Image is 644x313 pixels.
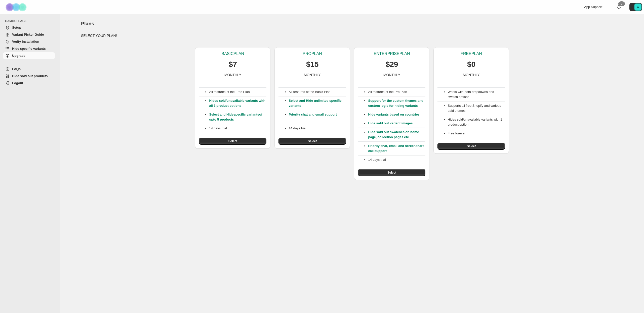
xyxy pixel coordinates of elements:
li: Works with both dropdowns and swatch options [448,89,505,99]
p: BASIC PLAN [222,51,244,56]
li: Free forever [448,131,505,136]
a: Upgrade [3,52,55,59]
button: Select [358,169,425,176]
span: CAMOUFLAGE [5,19,57,23]
p: MONTHLY [383,72,400,77]
p: MONTHLY [304,72,321,77]
p: Hide variants based on countries [368,112,425,117]
p: PRO PLAN [303,51,322,56]
p: $15 [306,59,318,69]
span: Plans [81,21,94,26]
p: Select and Hide of upto 5 products [209,112,266,122]
a: Logout [3,80,55,87]
li: Hides sold/unavailable variants with 1 product option [448,117,505,127]
p: Select and Hide unlimited specific variants [289,98,346,108]
text: A [637,6,639,9]
span: Select [228,139,237,143]
p: 14 days trial [368,157,425,162]
span: Upgrade [12,54,25,58]
span: Hide specific variants [12,47,46,50]
p: All features of the Free Plan [209,89,266,94]
p: $29 [386,59,398,69]
p: MONTHLY [224,72,241,77]
p: Hide sold out swatches on home page, collection pages etc [368,130,425,140]
span: Logout [12,81,23,85]
p: Hides sold/unavailable variants with all 3 product options [209,98,266,108]
div: 0 [618,1,625,6]
span: Hide sold out products [12,74,48,78]
p: All features of the Pro Plan [368,89,425,94]
p: MONTHLY [463,72,480,77]
button: Select [199,138,266,145]
a: Verify Installation [3,38,55,45]
p: Priority chat, email and screenshare call support [368,143,425,153]
p: Support for the custom themes and custom logic for hiding variants [368,98,425,108]
p: Hide sold out variant images [368,121,425,126]
a: Setup [3,24,55,31]
p: ENTERPRISE PLAN [374,51,410,56]
p: $7 [229,59,237,69]
a: FAQs [3,66,55,73]
p: FREE PLAN [461,51,482,56]
span: Select [467,144,476,148]
span: Avatar with initials A [634,4,641,11]
span: Select [308,139,317,143]
a: Hide sold out products [3,73,55,80]
span: Select [387,171,396,175]
li: Supports all free Shopify and various paid themes [448,103,505,113]
a: Hide specific variants [3,45,55,52]
button: Select [437,143,505,150]
p: Priority chat and email support [289,112,346,122]
p: All features of the Basic Plan [289,89,346,94]
span: Verify Installation [12,40,39,43]
span: FAQs [12,67,21,71]
a: specific variants [233,113,259,116]
a: Variant Picker Guide [3,31,55,38]
button: Select [278,138,346,145]
a: 0 [616,5,621,10]
p: SELECT YOUR PLAN! [81,33,623,38]
button: Avatar with initials A [629,3,642,11]
p: 14 days trial [209,126,266,131]
p: 14 days trial [289,126,346,131]
span: App Support [584,5,602,9]
span: Setup [12,26,21,29]
img: Camouflage [4,0,29,14]
p: $0 [467,59,475,69]
span: Variant Picker Guide [12,33,44,36]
